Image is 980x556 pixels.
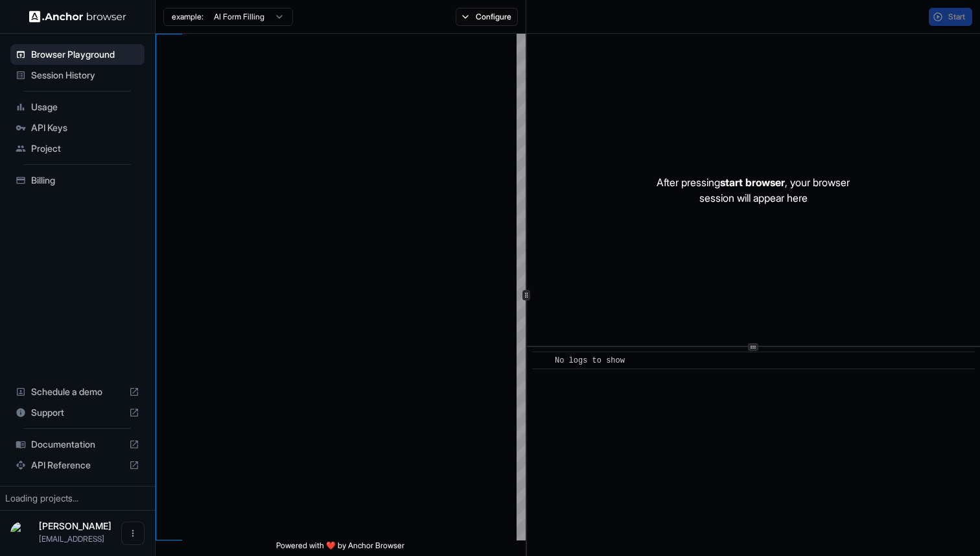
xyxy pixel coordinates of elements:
div: Billing [10,170,145,191]
button: Open menu [121,522,145,545]
span: Schedule a demo [31,385,124,398]
span: Project [31,142,139,155]
div: Session History [10,65,145,86]
span: ​ [539,354,545,367]
div: Project [10,138,145,159]
span: API Reference [31,459,124,472]
span: Session History [31,69,139,82]
span: start browser [720,176,785,189]
div: Documentation [10,434,145,455]
div: API Reference [10,455,145,476]
span: example: [172,12,204,22]
div: Schedule a demo [10,381,145,402]
div: Support [10,402,145,423]
span: ed@asteroid.ai [39,534,104,544]
div: Usage [10,97,145,117]
span: No logs to show [555,356,625,365]
div: Loading projects... [5,492,150,505]
span: Powered with ❤️ by Anchor Browser [276,540,404,556]
span: Documentation [31,438,124,451]
button: Configure [456,8,519,26]
span: API Keys [31,121,139,134]
span: Usage [31,101,139,114]
span: Support [31,406,124,419]
img: Anchor Logo [29,10,126,23]
span: Billing [31,174,139,187]
img: Edward Upton [10,522,34,545]
span: Edward Upton [39,520,111,531]
span: Browser Playground [31,48,139,61]
p: After pressing , your browser session will appear here [657,175,850,206]
div: Browser Playground [10,44,145,65]
div: API Keys [10,117,145,138]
